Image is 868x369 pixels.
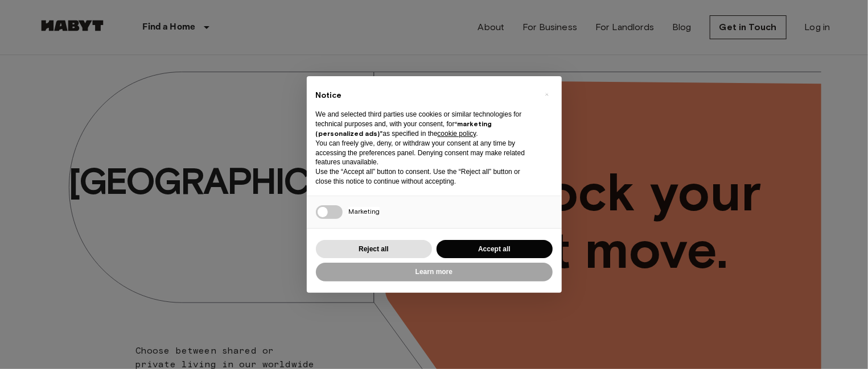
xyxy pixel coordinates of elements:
[316,167,534,186] p: Use the “Accept all” button to consent. Use the “Reject all” button or close this notice to conti...
[316,139,534,167] p: You can freely give, deny, or withdraw your consent at any time by accessing the preferences pane...
[538,85,556,103] button: Close this notice
[316,90,534,101] h2: Notice
[316,263,553,281] button: Learn more
[316,240,432,259] button: Reject all
[437,240,553,259] button: Accept all
[348,207,380,215] span: Marketing
[316,119,492,138] strong: “marketing (personalized ads)”
[438,130,476,138] a: cookie policy
[545,88,549,101] span: ×
[316,110,534,138] p: We and selected third parties use cookies or similar technologies for technical purposes and, wit...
